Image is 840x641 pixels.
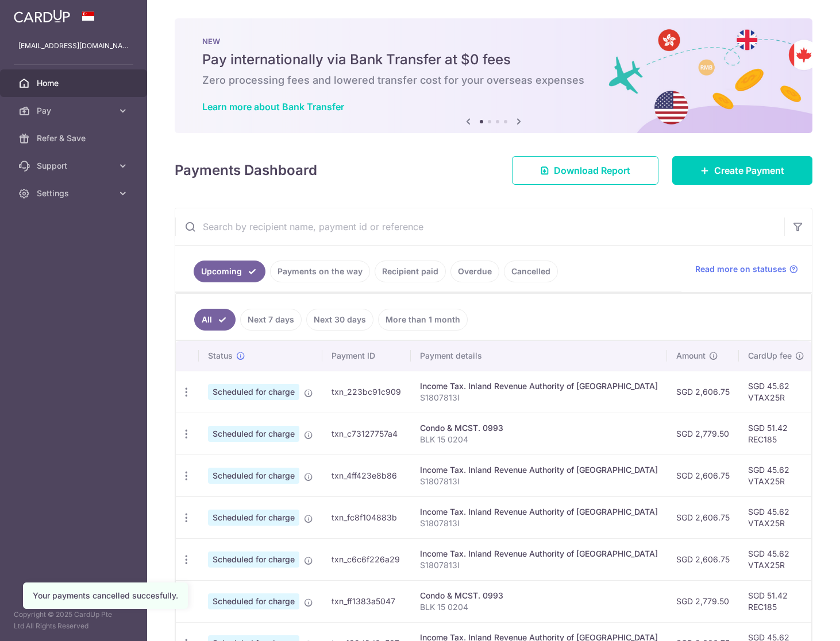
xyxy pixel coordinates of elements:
[667,496,739,538] td: SGD 2,606.75
[37,133,113,144] span: Refer & Save
[322,496,411,538] td: txn_fc8f104883b
[208,468,299,484] span: Scheduled for charge
[322,413,411,454] td: txn_c73127757a4
[194,309,236,331] a: All
[420,476,658,487] p: S1807813I
[240,309,302,331] a: Next 7 days
[420,422,658,434] div: Condo & MCST. 0993
[18,40,129,52] p: [EMAIL_ADDRESS][DOMAIN_NAME]
[322,580,411,622] td: txn_ff1383a5047
[420,464,658,476] div: Income Tax. Inland Revenue Authority of [GEOGRAPHIC_DATA]
[667,371,739,413] td: SGD 2,606.75
[420,434,658,445] p: BLK 15 0204
[208,593,299,609] span: Scheduled for charge
[375,261,446,282] a: Recipient paid
[420,560,658,571] p: S1807813I
[202,50,785,69] h5: Pay internationally via Bank Transfer at $0 fees
[420,518,658,529] p: S1807813I
[667,454,739,496] td: SGD 2,606.75
[554,164,630,177] span: Download Report
[202,73,785,87] h6: Zero processing fees and lowered transfer cost for your overseas expenses
[202,37,785,46] p: NEW
[378,309,468,331] a: More than 1 month
[739,413,814,454] td: SGD 51.42 REC185
[322,538,411,580] td: txn_c6c6f226a29
[322,371,411,413] td: txn_223bc91c909
[739,580,814,622] td: SGD 51.42 REC185
[420,392,658,403] p: S1807813I
[322,454,411,496] td: txn_4ff423e8b86
[714,164,784,177] span: Create Payment
[175,18,812,133] img: Bank transfer banner
[208,551,299,568] span: Scheduled for charge
[33,590,178,601] div: Your payments cancelled succesfully.
[420,590,658,601] div: Condo & MCST. 0993
[695,263,798,275] a: Read more on statuses
[667,580,739,622] td: SGD 2,779.50
[676,350,706,362] span: Amount
[504,261,558,282] a: Cancelled
[270,261,370,282] a: Payments on the way
[202,101,344,112] a: Learn more about Bank Transfer
[37,77,113,89] span: Home
[322,341,411,371] th: Payment ID
[420,601,658,613] p: BLK 15 0204
[667,413,739,454] td: SGD 2,779.50
[672,156,812,185] a: Create Payment
[194,261,265,282] a: Upcoming
[739,496,814,538] td: SGD 45.62 VTAX25R
[208,510,299,526] span: Scheduled for charge
[695,263,787,275] span: Read more on statuses
[739,371,814,413] td: SGD 45.62 VTAX25R
[14,9,70,23] img: CardUp
[208,350,233,362] span: Status
[411,341,667,371] th: Payment details
[420,548,658,560] div: Income Tax. Inland Revenue Authority of [GEOGRAPHIC_DATA]
[512,156,658,185] a: Download Report
[37,160,113,172] span: Support
[739,538,814,580] td: SGD 45.62 VTAX25R
[306,309,373,331] a: Next 30 days
[450,261,499,282] a: Overdue
[208,426,299,442] span: Scheduled for charge
[420,506,658,518] div: Income Tax. Inland Revenue Authority of [GEOGRAPHIC_DATA]
[37,188,113,199] span: Settings
[667,538,739,580] td: SGD 2,606.75
[37,105,113,116] span: Pay
[420,380,658,392] div: Income Tax. Inland Revenue Authority of [GEOGRAPHIC_DATA]
[739,454,814,496] td: SGD 45.62 VTAX25R
[175,160,317,181] h4: Payments Dashboard
[748,350,792,362] span: CardUp fee
[175,208,784,245] input: Search by recipient name, payment id or reference
[208,384,299,400] span: Scheduled for charge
